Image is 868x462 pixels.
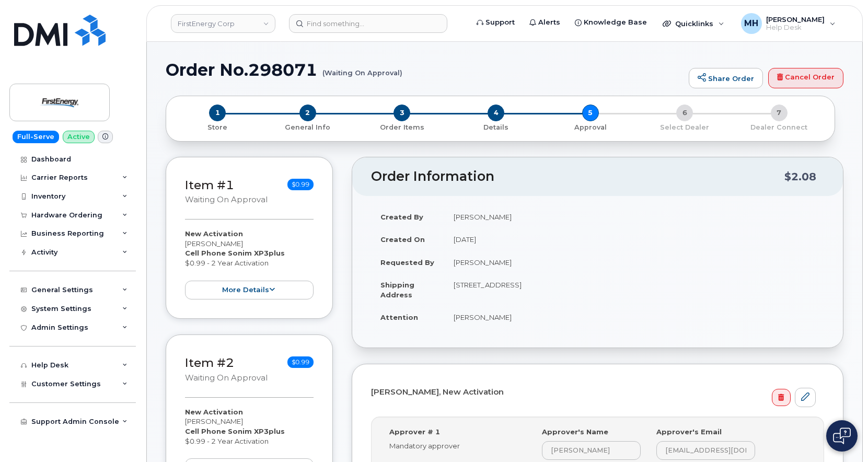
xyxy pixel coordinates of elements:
strong: New Activation [185,229,243,238]
td: [PERSON_NAME] [444,306,824,329]
p: Order Items [359,123,445,132]
a: Item #2 [185,355,234,370]
label: Approver's Email [656,427,722,437]
p: Store [179,123,256,132]
strong: Cell Phone Sonim XP3plus [185,249,285,257]
input: Input [656,441,755,460]
p: Details [453,123,539,132]
a: 2 General Info [260,121,354,132]
a: Cancel Order [768,68,843,89]
strong: Created By [380,213,423,221]
h2: Order Information [371,169,784,184]
td: [PERSON_NAME] [444,205,824,228]
strong: Shipping Address [380,281,414,299]
small: Waiting On Approval [185,373,268,383]
span: $0.99 [287,179,314,190]
strong: New Activation [185,408,243,416]
label: Approver's Name [542,427,608,437]
input: Input [542,441,641,460]
td: [PERSON_NAME] [444,251,824,274]
a: 4 Details [449,121,543,132]
div: [PERSON_NAME] $0.99 - 2 Year Activation [185,229,314,299]
span: 2 [299,105,316,121]
div: Mandatory approver [389,441,518,451]
small: Waiting On Approval [185,195,268,204]
td: [DATE] [444,228,824,251]
p: General Info [264,123,350,132]
img: Open chat [833,428,851,444]
button: more details [185,281,314,300]
span: $0.99 [287,356,314,368]
span: 1 [209,105,226,121]
strong: Attention [380,313,418,321]
a: 3 Order Items [355,121,449,132]
a: 1 Store [175,121,260,132]
span: 3 [394,105,410,121]
strong: Requested By [380,258,434,267]
label: Approver # 1 [389,427,440,437]
a: Item #1 [185,178,234,192]
h4: [PERSON_NAME], New Activation [371,388,816,397]
div: $2.08 [784,167,816,187]
small: (Waiting On Approval) [322,61,402,77]
strong: Cell Phone Sonim XP3plus [185,427,285,435]
h1: Order No.298071 [166,61,684,79]
span: 4 [488,105,504,121]
a: Share Order [689,68,763,89]
td: [STREET_ADDRESS] [444,273,824,306]
strong: Created On [380,235,425,244]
